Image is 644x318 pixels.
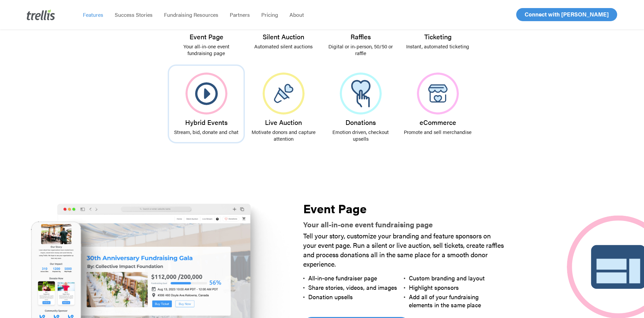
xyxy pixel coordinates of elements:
[340,73,382,115] img: Donations
[409,283,459,291] span: Highlight sponsors
[303,199,367,217] strong: Event Page
[399,64,476,143] a: eCommerce Promote and sell merchandise
[303,219,433,229] strong: Your all-in-one event fundraising page
[263,73,305,115] img: Live Auction
[327,33,394,40] h3: Raffles
[322,64,399,150] a: Donations Emotion driven, checkout upsells
[261,11,278,18] span: Pricing
[404,33,472,40] h3: Ticketing
[83,11,103,18] span: Features
[308,274,377,282] span: All-in-one fundraiser page
[256,11,284,18] a: Pricing
[289,11,304,18] span: About
[250,33,317,40] h3: Silent Auction
[327,43,394,56] p: Digital or in-person, 50/50 or raffle
[327,119,394,126] h3: Donations
[404,43,472,50] p: Instant, automated ticketing
[172,119,240,126] h3: Hybrid Events
[409,274,485,282] span: Custom branding and layout
[77,11,109,18] a: Features
[172,129,240,135] p: Stream, bid, donate and chat
[230,11,250,18] span: Partners
[250,119,317,126] h3: Live Auction
[115,11,153,18] span: Success Stories
[308,283,397,291] span: Share stories, videos, and images
[308,292,353,301] span: Donation upsells
[417,73,459,115] img: eCommerce
[168,64,245,143] a: Hybrid Events Stream, bid, donate and chat
[327,129,394,142] p: Emotion driven, checkout upsells
[250,43,317,50] p: Automated silent auctions
[404,119,472,126] h3: eCommerce
[404,129,472,135] p: Promote and sell merchandise
[109,11,158,18] a: Success Stories
[224,11,256,18] a: Partners
[172,43,240,56] p: Your all-in-one event fundraising page
[284,11,310,18] a: About
[27,9,55,20] img: Trellis
[303,231,504,269] span: Tell your story, customize your branding and feature sponsors on your event page. Run a silent or...
[185,73,227,115] img: Hybrid Events
[250,129,317,142] p: Motivate donors and capture attention
[525,10,609,18] span: Connect with [PERSON_NAME]
[245,64,322,150] a: Live Auction Motivate donors and capture attention
[158,11,224,18] a: Fundraising Resources
[516,8,617,21] a: Connect with [PERSON_NAME]
[409,292,481,309] span: Add all of your fundraising elements in the same place
[172,33,240,40] h3: Event Page
[164,11,218,18] span: Fundraising Resources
